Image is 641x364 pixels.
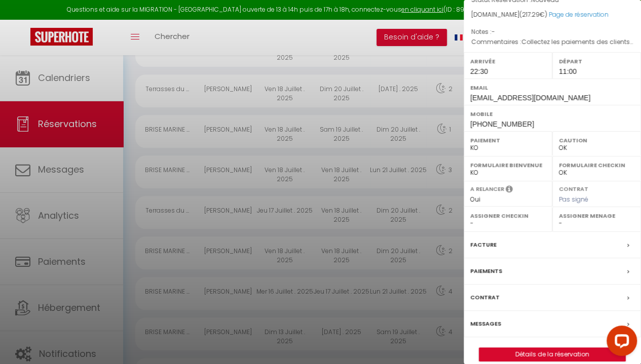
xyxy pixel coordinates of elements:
span: - [492,27,495,36]
label: Caution [559,135,634,145]
span: 11:00 [559,67,577,75]
label: Contrat [559,185,588,191]
label: Facture [470,239,497,250]
label: Messages [470,318,501,329]
button: Détails de la réservation [479,347,626,361]
p: Notes : [471,27,633,37]
label: Arrivée [470,56,546,66]
span: [PHONE_NUMBER] [470,120,534,128]
label: Assigner Menage [559,211,634,221]
span: Pas signé [559,195,588,204]
label: Formulaire Checkin [559,160,634,170]
span: 217.29 [522,10,540,19]
label: Paiements [470,266,502,276]
label: Départ [559,56,634,66]
label: Formulaire Bienvenue [470,160,546,170]
div: [DOMAIN_NAME] [471,10,633,20]
label: Paiement [470,135,546,145]
label: Contrat [470,292,500,303]
p: Commentaires : [471,37,633,47]
label: Mobile [470,109,634,119]
label: A relancer [470,185,504,193]
i: Sélectionner OUI si vous souhaiter envoyer les séquences de messages post-checkout [506,185,513,196]
span: [EMAIL_ADDRESS][DOMAIN_NAME] [470,94,590,102]
a: Détails de la réservation [479,348,625,361]
a: Page de réservation [549,10,609,19]
iframe: LiveChat chat widget [598,321,641,364]
label: Assigner Checkin [470,211,546,221]
label: Email [470,83,634,93]
span: ( €) [519,10,547,19]
span: 22:30 [470,67,488,75]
